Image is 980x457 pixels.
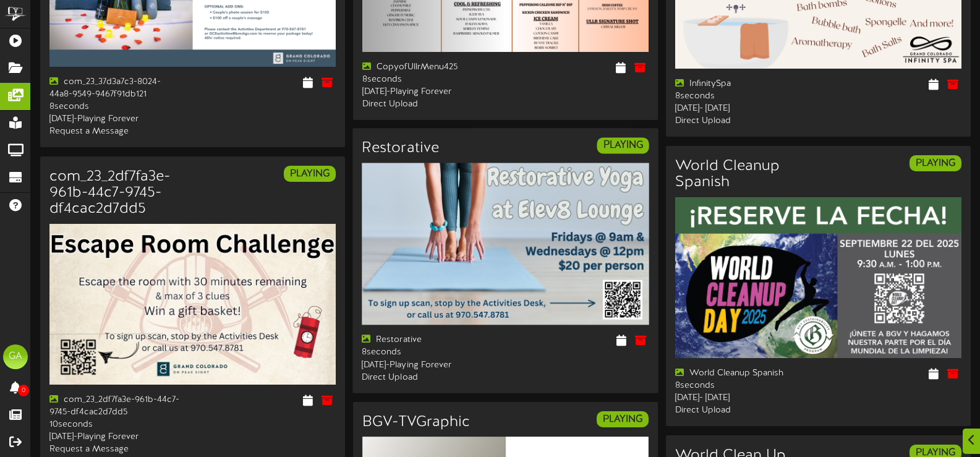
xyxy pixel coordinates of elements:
[603,414,642,425] strong: PLAYING
[362,98,496,111] div: Direct Upload
[49,443,184,456] div: Request a Message
[675,90,809,103] div: 8 seconds
[675,78,809,90] div: InfinitySpa
[362,347,496,359] div: 8 seconds
[362,74,496,86] div: 8 seconds
[675,197,961,359] img: bab06180-4434-46ed-9cd9-af8d371a70d7.jpg
[3,344,28,369] div: GA
[290,168,330,179] strong: PLAYING
[362,335,496,347] div: Restorative
[603,140,643,152] strong: PLAYING
[49,431,184,443] div: [DATE] - Playing Forever
[49,394,184,419] div: com_23_2df7fa3e-961b-44c7-9745-df4cac2d7dd5
[362,163,649,325] img: 431d0a92-67fa-4409-81ac-2cc4cd73d1dc.jpg
[675,380,809,392] div: 8 seconds
[916,158,955,169] strong: PLAYING
[675,392,809,404] div: [DATE] - [DATE]
[362,359,496,372] div: [DATE] - Playing Forever
[362,86,496,98] div: [DATE] - Playing Forever
[675,158,809,191] h3: World Cleanup Spanish
[675,367,809,380] div: World Cleanup Spanish
[49,101,184,113] div: 8 seconds
[49,169,184,218] h3: com_23_2df7fa3e-961b-44c7-9745-df4cac2d7dd5
[675,404,809,417] div: Direct Upload
[49,419,184,431] div: 10 seconds
[675,115,809,127] div: Direct Upload
[675,103,809,115] div: [DATE] - [DATE]
[18,385,29,396] span: 0
[49,126,184,138] div: Request a Message
[362,414,470,430] h3: BGV-TVGraphic
[49,113,184,126] div: [DATE] - Playing Forever
[362,372,496,384] div: Direct Upload
[49,224,336,385] img: 3a228083-2503-4268-8ebd-1e9f78ed100f.jpg
[362,61,496,74] div: CopyofUllrMenu425
[49,76,184,101] div: com_23_37d3a7c3-8024-44a8-9549-9467f91db121
[362,141,438,157] h3: Restorative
